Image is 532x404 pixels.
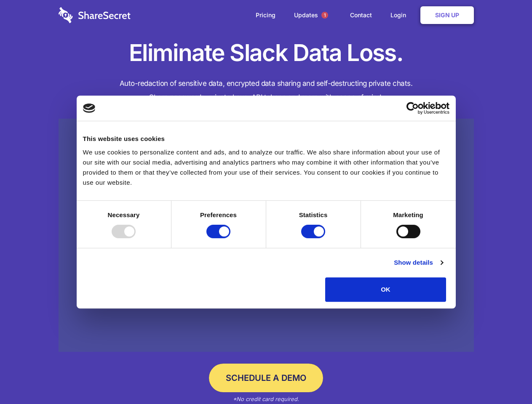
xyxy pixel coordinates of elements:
div: This website uses cookies [83,134,449,144]
a: Show details [394,258,443,268]
a: Usercentrics Cookiebot - opens in a new window [376,102,449,114]
a: Contact [342,2,380,28]
button: OK [325,277,446,302]
strong: Statistics [299,211,328,218]
em: *No credit card required. [233,396,299,402]
strong: Marketing [393,211,423,218]
strong: Necessary [108,211,140,218]
a: Sign Up [420,6,474,24]
h1: Eliminate Slack Data Loss. [59,38,474,68]
h4: Auto-redaction of sensitive data, encrypted data sharing and self-destructing private chats. Shar... [59,77,474,104]
a: Schedule a Demo [209,364,323,392]
img: logo-wordmark-white-trans-d4663122ce5f474addd5e946df7df03e33cb6a1c49d2221995e7729f52c070b2.svg [59,7,131,23]
img: logo [83,104,96,113]
div: We use cookies to personalize content and ads, and to analyze our traffic. We also share informat... [83,147,449,188]
span: 1 [321,12,328,19]
a: Wistia video thumbnail [59,119,474,352]
a: Pricing [247,2,284,28]
a: Login [382,2,419,28]
strong: Preferences [200,211,237,218]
